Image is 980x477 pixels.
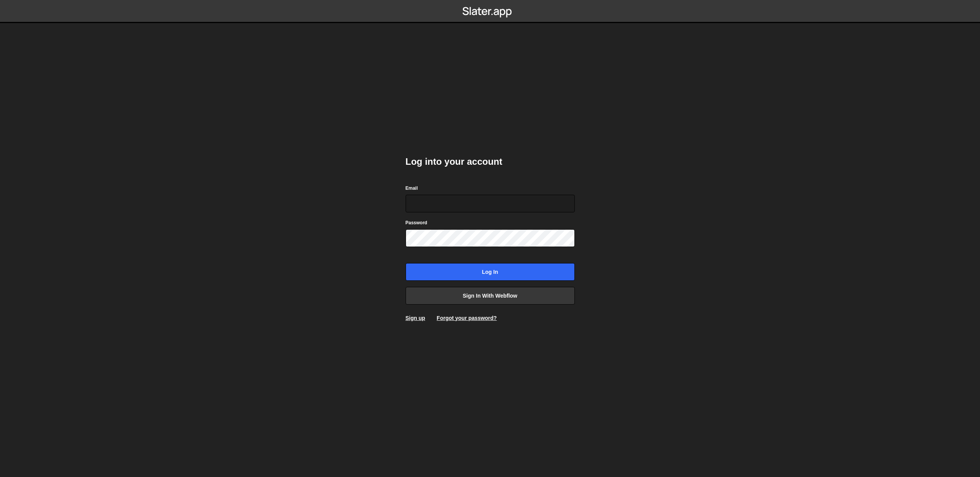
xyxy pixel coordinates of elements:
[437,315,497,321] a: Forgot your password?
[406,263,575,281] input: Log in
[406,315,425,321] a: Sign up
[406,184,418,192] label: Email
[406,156,575,168] h2: Log into your account
[406,219,428,227] label: Password
[406,287,575,305] a: Sign in with Webflow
